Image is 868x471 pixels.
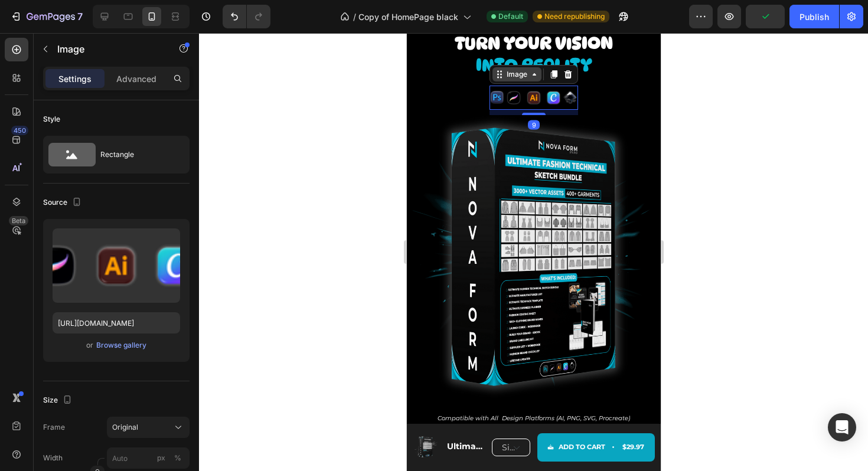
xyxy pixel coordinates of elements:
div: px [157,453,165,463]
span: Default [498,11,523,22]
input: https://example.com/image.jpg [53,312,180,333]
img: gempages_579753804208014324-48bc6bd3-0520-4099-84d9-b8a42a90648d.png [83,53,171,77]
div: Rectangle [100,141,172,168]
span: or [86,338,93,352]
span: / [353,11,356,23]
div: Size [43,392,74,408]
div: 450 [11,126,28,135]
span: Original [112,422,138,433]
div: 9 [121,87,133,96]
label: Frame [43,422,65,433]
div: Beta [9,216,28,225]
div: Image [97,36,123,47]
input: px% [107,447,190,469]
button: px [171,451,185,465]
div: Undo/Redo [223,5,270,28]
div: Open Intercom Messenger [828,413,856,441]
div: Publish [800,11,829,23]
button: Browse gallery [96,339,147,351]
span: Copy of HomePage black [358,11,458,23]
div: % [174,453,181,463]
div: Source [43,195,84,211]
label: Width [43,453,63,463]
span: Need republishing [544,11,605,22]
p: Advanced [116,73,156,85]
button: Publish [789,5,839,28]
button: 7 [5,5,88,28]
img: preview-image [53,228,180,303]
button: Original [107,417,190,438]
p: Image [57,42,158,56]
p: Settings [58,73,92,85]
button: % [154,451,168,465]
div: Browse gallery [96,340,146,351]
div: Style [43,114,60,125]
strong: into reality [69,21,185,42]
p: 7 [77,9,83,24]
iframe: Design area [407,33,661,471]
